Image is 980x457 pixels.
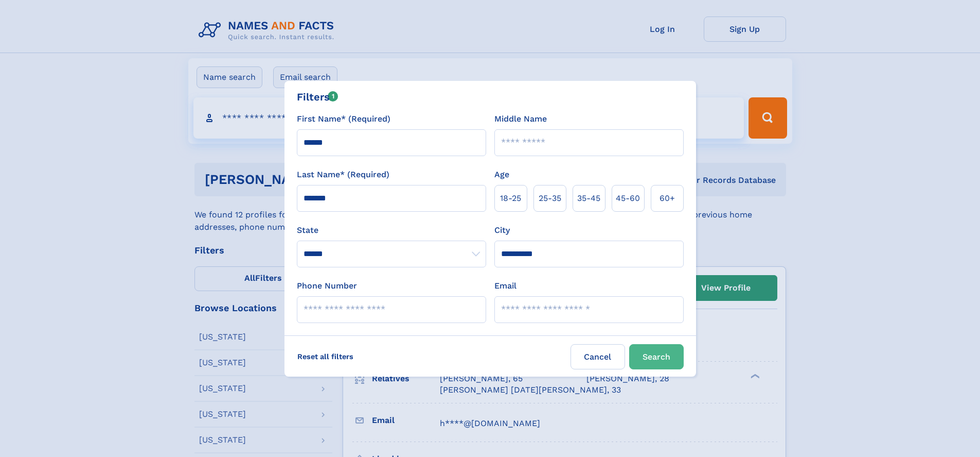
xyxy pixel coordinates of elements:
[297,224,486,236] label: State
[297,89,338,105] div: Filters
[297,280,357,292] label: Phone Number
[629,344,684,369] button: Search
[494,224,510,236] label: City
[660,192,675,205] span: 60+
[539,192,561,205] span: 25‑35
[291,344,360,369] label: Reset all filters
[571,344,625,369] label: Cancel
[494,168,509,181] label: Age
[494,113,547,125] label: Middle Name
[616,192,640,205] span: 45‑60
[500,192,521,205] span: 18‑25
[494,280,516,292] label: Email
[297,168,389,181] label: Last Name* (Required)
[297,113,390,125] label: First Name* (Required)
[577,192,600,205] span: 35‑45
